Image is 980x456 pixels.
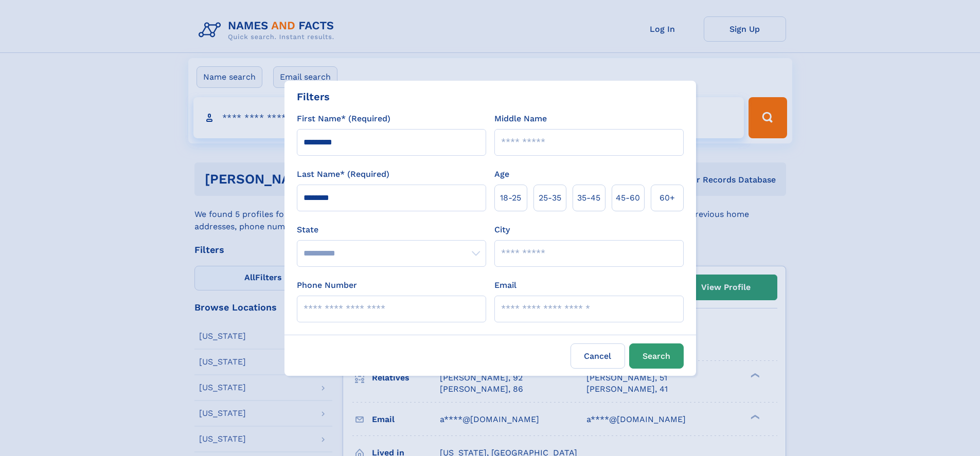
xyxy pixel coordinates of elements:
[571,343,625,369] label: Cancel
[500,192,521,204] span: 18‑25
[539,192,561,204] span: 25‑35
[660,192,675,204] span: 60+
[494,168,509,180] label: Age
[629,343,684,369] button: Search
[297,279,357,291] label: Phone Number
[297,113,390,125] label: First Name* (Required)
[494,113,547,125] label: Middle Name
[297,168,389,180] label: Last Name* (Required)
[297,89,330,104] div: Filters
[494,224,510,236] label: City
[494,279,516,291] label: Email
[616,192,640,204] span: 45‑60
[297,224,486,236] label: State
[577,192,600,204] span: 35‑45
